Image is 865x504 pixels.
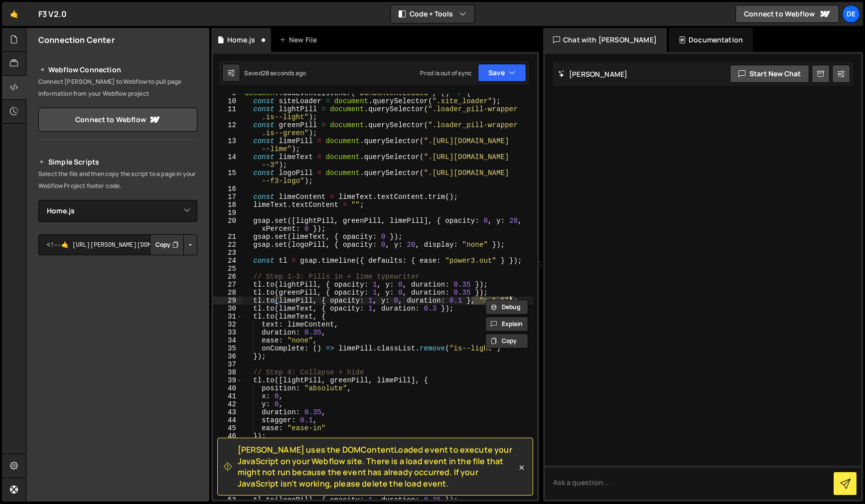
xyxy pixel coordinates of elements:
[213,400,243,408] div: 42
[213,329,243,336] div: 33
[213,241,243,249] div: 22
[485,317,528,332] button: Explain
[213,432,243,440] div: 46
[213,344,243,352] div: 35
[213,384,243,392] div: 40
[391,5,474,23] button: Code + Tools
[38,168,197,192] p: Select the file and then copy the script to a page in your Webflow Project footer code.
[213,480,243,488] div: 51
[213,289,243,297] div: 28
[38,368,198,458] iframe: YouTube video player
[213,233,243,241] div: 21
[213,297,243,305] div: 29
[213,193,243,201] div: 17
[150,234,184,255] button: Copy
[38,272,198,361] iframe: YouTube video player
[38,156,197,168] h2: Simple Scripts
[213,360,243,368] div: 37
[213,97,243,105] div: 10
[213,273,243,281] div: 26
[238,444,517,489] span: [PERSON_NAME] uses the DOMContentLoaded event to execute your JavaScript on your Webflow site. Th...
[213,265,243,273] div: 25
[150,234,197,255] div: Button group with nested dropdown
[213,408,243,416] div: 43
[213,352,243,360] div: 36
[213,305,243,313] div: 30
[213,121,243,137] div: 12
[213,185,243,193] div: 16
[213,456,243,472] div: 49
[485,334,528,348] button: Copy
[213,416,243,424] div: 44
[279,35,321,45] div: New File
[213,313,243,321] div: 31
[213,368,243,376] div: 38
[213,137,243,153] div: 13
[735,5,839,23] a: Connect to Webflow
[213,249,243,257] div: 23
[213,321,243,329] div: 32
[213,496,243,504] div: 53
[213,257,243,265] div: 24
[2,2,26,26] a: 🤙
[38,234,197,255] textarea: <!--🤙 [URL][PERSON_NAME][DOMAIN_NAME]> <script>document.addEventListener("DOMContentLoaded", func...
[558,69,627,79] h2: [PERSON_NAME]
[227,35,255,45] div: Home.js
[213,472,243,480] div: 50
[213,209,243,217] div: 19
[669,28,753,52] div: Documentation
[213,336,243,344] div: 34
[213,392,243,400] div: 41
[213,376,243,384] div: 39
[213,169,243,185] div: 15
[38,108,197,132] a: Connect to Webflow
[478,64,526,82] button: Save
[213,448,243,456] div: 48
[213,440,243,448] div: 47
[213,281,243,289] div: 27
[38,64,197,76] h2: Webflow Connection
[213,488,243,496] div: 52
[38,8,67,20] div: F3 V2.0
[213,424,243,432] div: 45
[38,76,197,100] p: Connect [PERSON_NAME] to Webflow to pull page information from your Webflow project
[213,153,243,169] div: 14
[244,69,306,77] div: Saved
[38,34,115,45] h2: Connection Center
[420,69,472,77] div: Prod is out of sync
[213,201,243,209] div: 18
[842,5,860,23] a: De
[730,65,809,83] button: Start new chat
[262,69,306,77] div: 28 seconds ago
[543,28,667,52] div: Chat with [PERSON_NAME]
[485,300,528,315] button: Debug
[213,217,243,233] div: 20
[213,105,243,121] div: 11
